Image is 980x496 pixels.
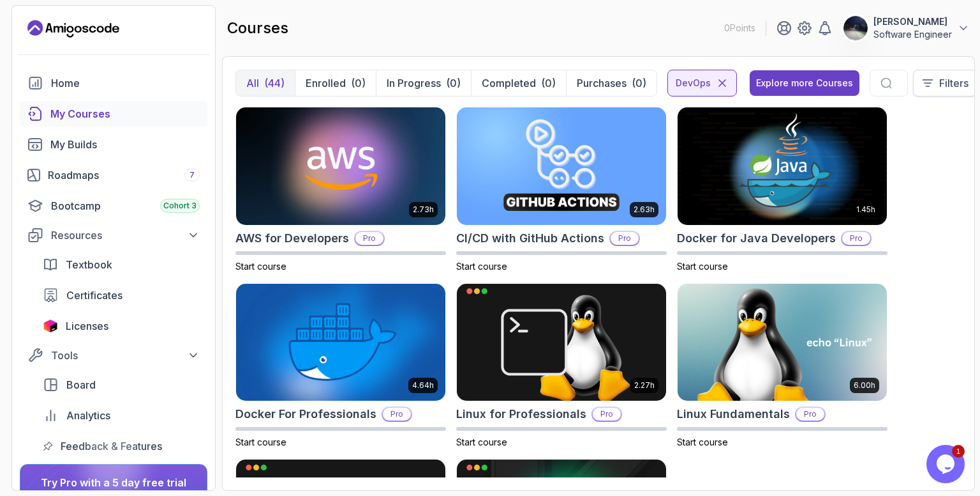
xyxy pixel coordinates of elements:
div: (44) [264,75,285,91]
div: (0) [351,75,366,91]
div: Tools [51,348,200,363]
img: Docker For Professionals card [236,284,445,401]
div: (0) [446,75,461,91]
a: roadmaps [20,162,207,188]
a: feedback [35,433,207,459]
span: Start course [235,261,286,272]
button: Enrolled(0) [295,70,376,96]
p: 6.00h [854,380,875,391]
p: Pro [593,408,621,421]
p: Pro [796,408,824,421]
span: Start course [677,437,728,447]
span: Feedback & Features [61,438,162,454]
span: Textbook [66,257,112,272]
a: textbook [35,252,207,277]
p: Enrolled [306,75,346,91]
div: (0) [541,75,556,91]
p: DevOps [676,77,711,89]
span: Start course [456,437,507,447]
img: AWS for Developers card [236,107,445,225]
p: 1.45h [856,205,875,215]
img: Docker for Java Developers card [678,107,887,225]
span: Cohort 3 [163,201,197,211]
a: analytics [35,403,207,428]
div: My Builds [50,137,200,152]
p: Filters [939,75,969,91]
p: Completed [482,75,536,91]
a: home [20,70,207,96]
button: Filters [913,70,977,97]
a: Landing page [27,19,119,39]
a: licenses [35,313,207,339]
a: certificates [35,283,207,308]
p: Pro [383,408,411,421]
h2: courses [227,18,288,38]
p: 2.27h [634,380,655,391]
div: Bootcamp [51,198,200,213]
div: (0) [632,75,646,91]
button: Explore more Courses [750,70,859,96]
p: All [246,75,259,91]
p: 4.64h [412,380,434,391]
span: Start course [235,437,286,447]
span: Analytics [66,408,110,423]
h2: AWS for Developers [235,229,349,247]
p: Pro [611,232,639,245]
div: Roadmaps [48,167,200,183]
iframe: chat widget [926,445,967,483]
p: 2.63h [634,205,655,215]
a: builds [20,132,207,157]
button: Completed(0) [471,70,566,96]
img: Linux for Professionals card [457,284,666,401]
div: My Courses [50,106,200,121]
a: courses [20,101,207,127]
p: Pro [842,232,870,245]
button: Tools [20,344,207,367]
span: 7 [189,170,195,180]
span: Board [66,377,96,392]
img: jetbrains icon [43,320,58,332]
a: board [35,372,207,398]
span: Licenses [66,318,108,334]
span: Start course [677,261,728,272]
p: Purchases [577,75,627,91]
button: In Progress(0) [376,70,471,96]
h2: Linux Fundamentals [677,405,790,423]
img: user profile image [843,16,868,40]
button: Purchases(0) [566,70,657,96]
h2: Docker For Professionals [235,405,376,423]
div: Home [51,75,200,91]
p: In Progress [387,75,441,91]
p: 2.73h [413,205,434,215]
h2: CI/CD with GitHub Actions [456,229,604,247]
h2: Linux for Professionals [456,405,586,423]
p: Pro [355,232,383,245]
img: CI/CD with GitHub Actions card [457,107,666,225]
p: 0 Points [724,22,755,35]
p: Software Engineer [873,28,952,41]
button: All(44) [236,70,295,96]
div: Resources [51,228,200,243]
img: Linux Fundamentals card [678,284,887,401]
button: Resources [20,224,207,247]
span: Certificates [66,288,122,303]
h2: Docker for Java Developers [677,229,836,247]
button: user profile image[PERSON_NAME]Software Engineer [843,15,970,41]
div: Explore more Courses [756,77,853,89]
a: bootcamp [20,193,207,219]
p: [PERSON_NAME] [873,15,952,28]
span: Start course [456,261,507,272]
